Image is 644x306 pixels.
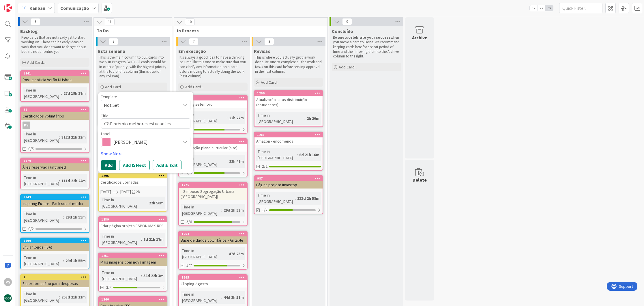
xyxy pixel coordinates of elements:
div: 1281 [257,133,323,137]
span: Esta semana [98,48,125,54]
strong: celebrate your success [348,35,391,40]
div: 1265 [181,275,247,279]
span: Add Card... [27,60,46,65]
div: Área reservada (intranet) [21,163,89,171]
span: : [297,152,298,158]
div: 22h 50m [147,200,165,206]
div: Amazon - encomenda [254,137,323,145]
div: Time in [GEOGRAPHIC_DATA] [256,112,304,125]
div: 1264 [181,232,247,236]
div: Time in [GEOGRAPHIC_DATA] [181,155,227,168]
span: 7 [189,38,199,45]
span: Em execução [178,48,206,54]
div: 44d 2h 58m [222,294,245,301]
span: 10 [185,18,195,25]
div: 1179 [23,159,89,163]
div: 253d 21h 11m [60,294,87,300]
div: Time in [GEOGRAPHIC_DATA] [23,211,63,223]
div: 1295Certificados Jornadas [99,173,167,186]
span: Template [101,95,117,99]
a: 1251Mais imagens com nova imagemTime in [GEOGRAPHIC_DATA]:56d 22h 3m2/4 [98,253,167,292]
div: 29d 1h 52m [222,207,245,213]
span: : [147,200,147,206]
span: Add Card... [105,84,123,89]
span: Add Card... [339,64,357,70]
span: 0/2 [28,226,34,232]
div: 1298 [179,95,247,100]
a: 1289Criar página projeto ESPON MAK-RESTime in [GEOGRAPHIC_DATA]:6d 21h 17m [98,216,167,248]
div: 1240 [101,297,167,301]
div: Mais imagens com nova imagem [99,258,167,266]
img: avatar [4,294,12,302]
span: 5/6 [186,219,192,225]
div: 987 [257,176,323,180]
a: 76Certificados voluntáriosPSTime in [GEOGRAPHIC_DATA]:312d 21h 12m0/5 [20,107,89,153]
div: 1265Clipping Agosto [179,275,247,288]
div: Archive [412,34,427,41]
div: Fazer formulário para despesas [21,280,89,287]
div: 312d 21h 12m [60,134,87,140]
span: : [61,90,62,96]
div: 1295 [99,173,167,178]
div: 987 [254,176,323,181]
div: 1143 [23,195,89,199]
div: 1179Área reservada (intranet) [21,158,89,171]
span: Label [101,132,110,136]
div: 2 [21,275,89,280]
div: 1299 [257,91,323,95]
div: 76 [21,107,89,112]
div: Atualização plano curricular (site) [179,144,247,152]
p: It's always a good idea to have a thinking column like this one to make sure that you can clarify... [179,55,246,79]
div: 1298Clipping setembro [179,95,247,108]
div: Post e notícia Verão ULisboa [21,76,89,83]
div: 1289 [99,217,167,222]
span: Not Set [104,101,176,109]
div: 1251 [99,253,167,258]
div: 1298 [181,96,247,100]
span: [PERSON_NAME] [113,138,177,146]
span: : [227,115,228,121]
span: Backlog [20,28,38,34]
b: Comunicação [60,5,89,11]
div: 2 [23,275,89,279]
a: 1143Inspiring Future - Pack social mediaTime in [GEOGRAPHIC_DATA]:29d 1h 55m0/2 [20,194,89,233]
div: Atualização listas distribuição (estudantes) [254,96,323,109]
div: 1241Post e notícia Verão ULisboa [21,71,89,83]
span: 9 [31,18,40,25]
div: Time in [GEOGRAPHIC_DATA] [23,174,59,187]
div: Enviar logos (ISA) [21,243,89,251]
div: PS [23,122,30,129]
span: : [59,178,60,184]
div: 29d 1h 55m [64,214,87,220]
div: 1265 [179,275,247,280]
a: 1264Base de dados voluntários - AirtableTime in [GEOGRAPHIC_DATA]:47d 25m5/7 [178,231,248,270]
div: Certificados Jornadas [99,178,167,186]
div: 1251 [101,254,167,258]
a: 1275II Simpósio Segregação Urbana ([GEOGRAPHIC_DATA])Time in [GEOGRAPHIC_DATA]:29d 1h 52m5/6 [178,182,248,226]
div: 1241 [23,71,89,75]
span: : [226,251,227,257]
div: Time in [GEOGRAPHIC_DATA] [181,204,221,217]
input: Quick Filter... [559,3,602,13]
a: 1295Certificados Jornadas[DATE][DATE]2DTime in [GEOGRAPHIC_DATA]:22h 50m [98,173,167,212]
span: : [63,258,64,264]
span: Concluído [332,28,353,34]
div: Time in [GEOGRAPHIC_DATA] [23,131,59,143]
span: 3 [264,38,274,45]
div: 1289 [101,217,167,221]
div: 1296 [181,139,247,143]
span: : [227,158,228,165]
div: 1296Atualização plano curricular (site) [179,139,247,152]
div: 76Certificados voluntários [21,107,89,120]
div: 987Página projeto Invastop [254,176,323,189]
div: 2D [136,189,140,195]
div: Time in [GEOGRAPHIC_DATA] [23,87,61,100]
span: : [141,273,142,279]
span: 2/2 [262,163,267,169]
span: 3x [545,5,553,11]
span: : [295,195,296,201]
button: Add & Edit [153,160,181,170]
div: 133d 2h 58m [296,195,321,201]
a: 1199Enviar logos (ISA)Time in [GEOGRAPHIC_DATA]:29d 1h 55m [20,238,89,269]
div: 1143Inspiring Future - Pack social media [21,195,89,207]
